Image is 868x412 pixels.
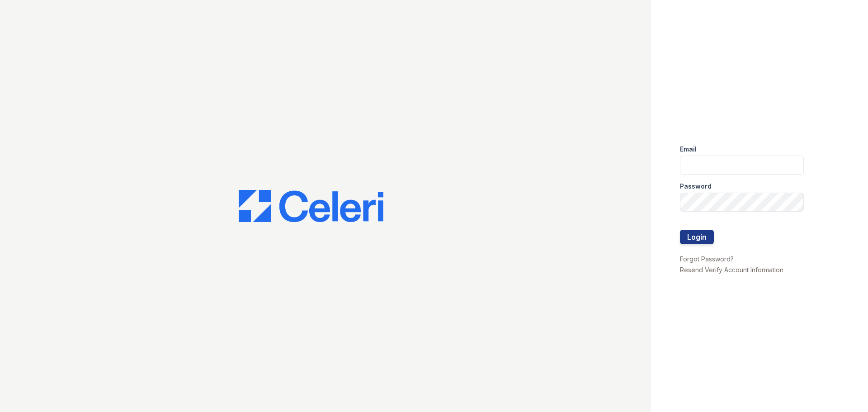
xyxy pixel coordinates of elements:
[680,145,697,154] label: Email
[680,266,783,274] a: Resend Verify Account Information
[239,190,383,223] img: CE_Logo_Blue-a8612792a0a2168367f1c8372b55b34899dd931a85d93a1a3d3e32e68fde9ad4.png
[680,255,734,263] a: Forgot Password?
[680,230,714,244] button: Login
[680,182,712,191] label: Password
